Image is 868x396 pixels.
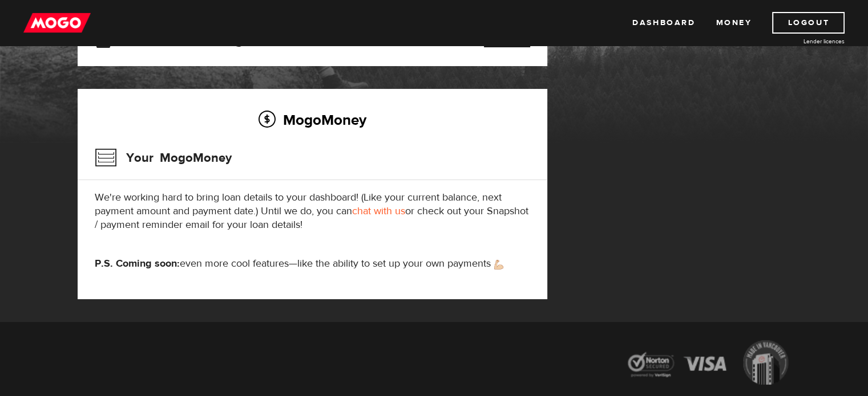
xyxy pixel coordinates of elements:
h2: MogoMoney [95,108,530,132]
img: legal-icons-92a2ffecb4d32d839781d1b4e4802d7b.png [617,332,800,396]
iframe: LiveChat chat widget [640,131,868,396]
h3: Your MogoMoney [95,143,232,173]
a: Logout [772,12,845,34]
a: chat with us [352,205,405,218]
a: Money [716,12,752,34]
strong: P.S. Coming soon: [95,257,180,270]
a: Lender licences [759,37,845,46]
p: We're working hard to bring loan details to your dashboard! (Like your current balance, next paym... [95,191,530,232]
img: strong arm emoji [494,260,503,270]
a: Dashboard [632,12,695,34]
img: mogo_logo-11ee424be714fa7cbb0f0f49df9e16ec.png [23,12,91,34]
p: even more cool features—like the ability to set up your own payments [95,257,530,271]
